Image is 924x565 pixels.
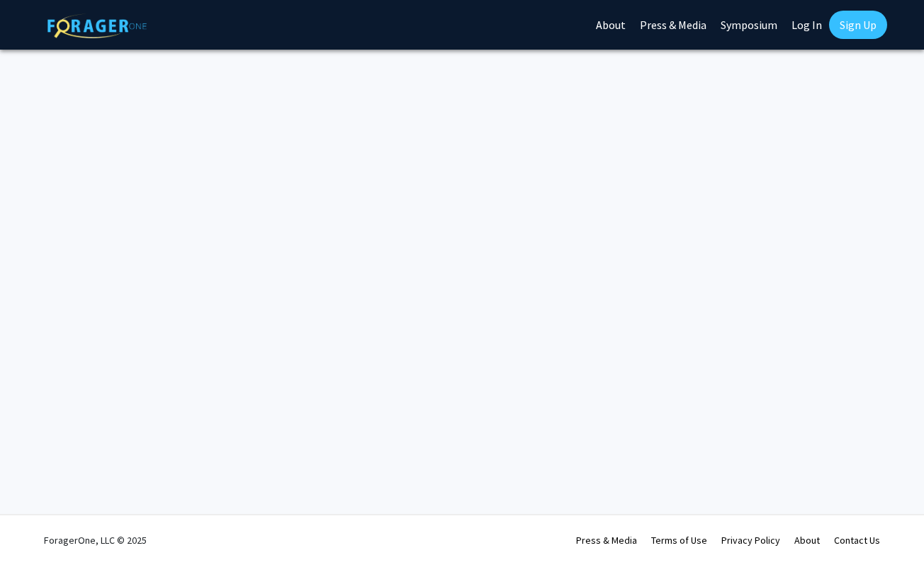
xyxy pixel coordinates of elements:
a: Terms of Use [651,534,707,547]
a: Contact Us [834,534,880,547]
a: About [794,534,820,547]
a: Sign Up [829,11,887,39]
a: Press & Media [576,534,637,547]
a: Privacy Policy [721,534,780,547]
div: ForagerOne, LLC © 2025 [44,515,147,565]
img: ForagerOne Logo [47,13,147,38]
